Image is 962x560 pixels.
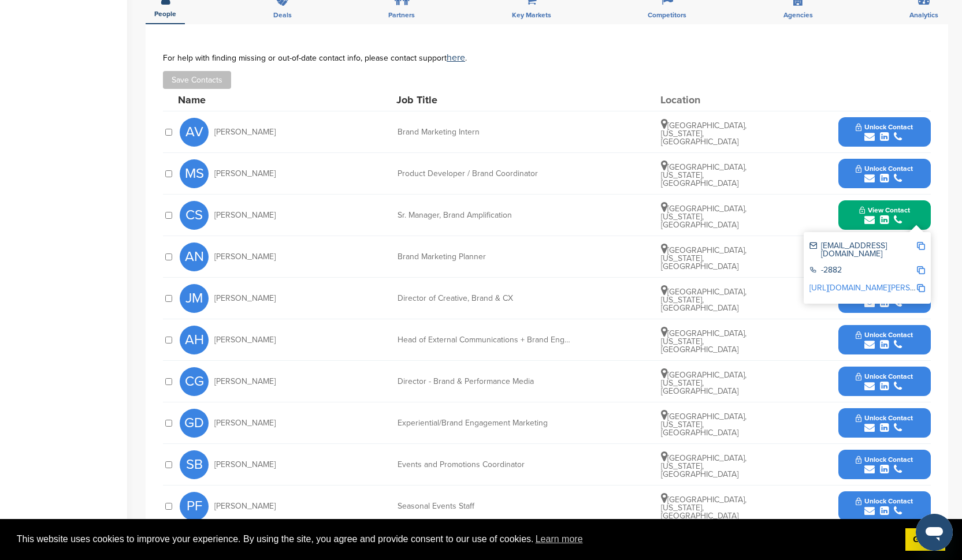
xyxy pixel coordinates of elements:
span: Unlock Contact [856,456,913,464]
div: For help with finding missing or out-of-date contact info, please contact support . [163,53,931,62]
div: Events and Promotions Coordinator [398,461,571,469]
span: View Contact [859,206,910,214]
div: Brand Marketing Intern [398,128,571,136]
span: [PERSON_NAME] [214,128,276,136]
span: AN [180,242,209,271]
div: Director of Creative, Brand & CX [398,294,571,303]
span: This website uses cookies to improve your experience. By using the site, you agree and provide co... [17,531,896,548]
span: [GEOGRAPHIC_DATA], [US_STATE], [GEOGRAPHIC_DATA] [661,412,746,438]
button: Unlock Contact [842,323,927,357]
span: PF [180,492,209,521]
span: [PERSON_NAME] [214,294,276,303]
div: Experiential/Brand Engagement Marketing [398,419,571,427]
span: [PERSON_NAME] [214,253,276,261]
span: [GEOGRAPHIC_DATA], [US_STATE], [GEOGRAPHIC_DATA] [661,328,746,354]
span: Unlock Contact [856,331,913,339]
div: Product Developer / Brand Coordinator [398,170,571,178]
button: Save Contacts [163,71,231,89]
span: [GEOGRAPHIC_DATA], [US_STATE], [GEOGRAPHIC_DATA] [661,453,746,479]
div: Seasonal Events Staff [398,502,571,510]
div: Head of External Communications + Brand Engagement [398,336,571,344]
span: [PERSON_NAME] [214,419,276,427]
a: learn more about cookies [534,531,585,548]
a: [URL][DOMAIN_NAME][PERSON_NAME] [809,283,950,293]
img: Copy [917,266,925,274]
img: Copy [917,284,925,292]
span: Agencies [783,12,813,18]
button: View Contact [845,198,924,233]
span: [PERSON_NAME] [214,170,276,178]
span: Unlock Contact [856,414,913,422]
span: Unlock Contact [856,165,913,173]
span: MS [180,159,209,188]
span: [GEOGRAPHIC_DATA], [US_STATE], [GEOGRAPHIC_DATA] [661,245,746,271]
span: Unlock Contact [856,123,913,131]
span: [GEOGRAPHIC_DATA], [US_STATE], [GEOGRAPHIC_DATA] [661,204,746,230]
div: [EMAIL_ADDRESS][DOMAIN_NAME] [809,242,916,258]
span: [PERSON_NAME] [214,461,276,469]
span: [GEOGRAPHIC_DATA], [US_STATE], [GEOGRAPHIC_DATA] [661,121,746,147]
span: AV [180,118,209,147]
div: Director - Brand & Performance Media [398,378,571,386]
span: Competitors [648,12,686,18]
span: Unlock Contact [856,372,913,380]
button: Unlock Contact [842,156,927,191]
span: People [154,10,176,17]
span: [PERSON_NAME] [214,502,276,510]
span: [PERSON_NAME] [214,378,276,386]
button: Unlock Contact [842,447,927,482]
button: Unlock Contact [842,364,927,399]
span: [GEOGRAPHIC_DATA], [US_STATE], [GEOGRAPHIC_DATA] [661,370,746,396]
iframe: Button to launch messaging window [916,514,953,551]
div: -2882 [809,266,916,276]
button: Unlock Contact [842,406,927,440]
span: [PERSON_NAME] [214,211,276,219]
div: Sr. Manager, Brand Amplification [398,211,571,219]
span: GD [180,409,209,438]
span: Deals [273,12,292,18]
span: [GEOGRAPHIC_DATA], [US_STATE], [GEOGRAPHIC_DATA] [661,495,746,521]
div: Location [660,95,747,105]
span: SB [180,450,209,479]
img: Copy [917,242,925,250]
a: dismiss cookie message [905,528,945,551]
span: [GEOGRAPHIC_DATA], [US_STATE], [GEOGRAPHIC_DATA] [661,162,746,188]
span: CG [180,367,209,396]
button: Unlock Contact [842,115,927,150]
a: here [447,52,465,64]
div: Brand Marketing Planner [398,253,571,261]
span: Partners [388,12,415,18]
div: Name [178,95,305,105]
div: Job Title [396,95,570,105]
button: Unlock Contact [842,489,927,524]
span: CS [180,201,209,230]
span: [GEOGRAPHIC_DATA], [US_STATE], [GEOGRAPHIC_DATA] [661,287,746,313]
span: [PERSON_NAME] [214,336,276,344]
span: Analytics [909,12,938,18]
span: Key Markets [512,12,551,18]
span: AH [180,326,209,354]
span: Unlock Contact [856,497,913,505]
span: JM [180,284,209,313]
